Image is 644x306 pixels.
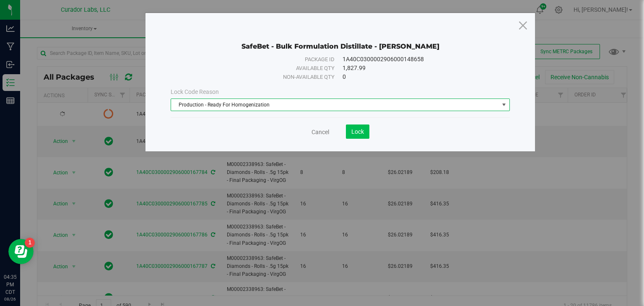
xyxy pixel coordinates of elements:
[171,30,510,51] div: SafeBet - Bulk Formulation Distillate - Lilly Haze
[25,238,35,248] iframe: Resource center unread badge
[171,88,219,95] span: Lock Code Reason
[185,73,335,81] div: Non-available qty
[312,128,329,136] a: Cancel
[343,55,495,64] div: 1A40C0300002906000148658
[499,99,509,111] span: select
[351,128,364,135] span: Lock
[171,99,499,111] span: Production - Ready For Homogenization
[185,64,335,73] div: Available qty
[185,55,335,64] div: Package ID
[343,73,495,81] div: 0
[8,239,34,264] iframe: Resource center
[346,124,369,139] button: Lock
[343,64,495,73] div: 1,827.99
